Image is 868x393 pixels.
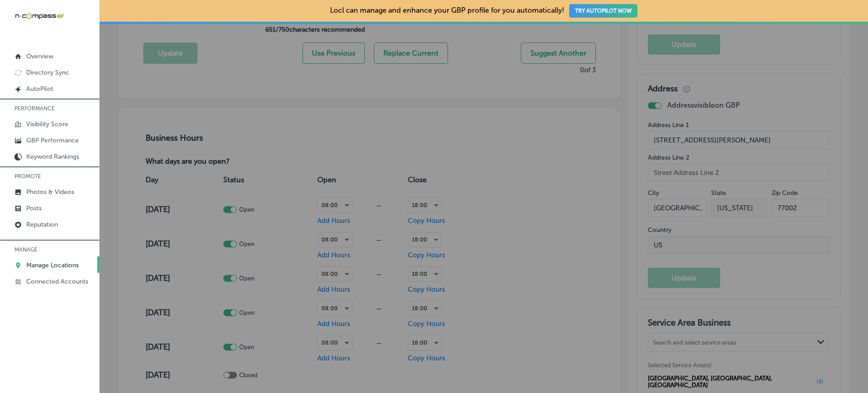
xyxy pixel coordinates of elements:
p: Overview [26,52,53,60]
img: 660ab0bf-5cc7-4cb8-ba1c-48b5ae0f18e60NCTV_CLogo_TV_Black_-500x88.png [14,12,64,20]
p: Keyword Rankings [26,153,79,161]
p: Directory Sync [26,69,69,76]
p: AutoPilot [26,85,53,93]
p: GBP Performance [26,137,79,144]
p: Reputation [26,221,58,228]
p: Visibility Score [26,120,68,128]
p: Photos & Videos [26,188,74,196]
p: Connected Accounts [26,278,88,285]
button: TRY AUTOPILOT NOW [569,4,637,18]
p: Manage Locations [26,261,79,269]
p: Posts [26,204,42,212]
